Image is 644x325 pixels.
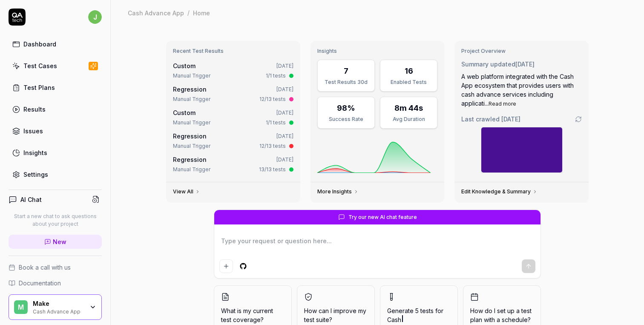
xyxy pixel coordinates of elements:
[173,156,207,163] a: Regression
[481,127,562,173] img: Screenshot
[317,48,438,55] h3: Insights
[23,148,47,157] div: Insights
[173,72,210,80] div: Manual Trigger
[173,166,210,173] div: Manual Trigger
[193,9,210,17] div: Home
[304,306,368,324] span: How can I improve my test suite?
[173,119,210,127] div: Manual Trigger
[259,95,286,103] div: 12/13 tests
[23,105,46,114] div: Results
[9,166,102,183] a: Settings
[9,213,102,228] p: Start a new chat to ask questions about your project
[461,73,574,107] span: A web platform integrated with the Cash App ecosystem that provides users with cash advance servi...
[14,300,28,314] span: M
[88,9,102,26] button: j
[575,116,582,123] a: Go to crawling settings
[385,115,432,123] div: Avg Duration
[344,65,348,77] div: 7
[461,60,515,68] span: Summary updated
[9,235,102,249] a: New
[173,188,200,195] a: View All
[9,279,102,288] a: Documentation
[171,83,295,105] a: Regression[DATE]Manual Trigger12/13 tests
[323,115,369,123] div: Success Rate
[276,133,293,139] time: [DATE]
[187,9,190,17] div: /
[173,132,207,140] a: Regression
[9,58,102,74] a: Test Cases
[470,306,534,324] span: How do I set up a test plan with a schedule?
[221,306,285,324] span: What is my current test coverage?
[259,142,286,150] div: 12/13 tests
[9,263,102,272] a: Book a call with us
[53,237,66,246] span: New
[385,78,432,86] div: Enabled Tests
[266,72,286,80] div: 1/1 tests
[461,188,538,195] a: Edit Knowledge & Summary
[173,62,195,69] span: Custom
[9,123,102,139] a: Issues
[9,144,102,161] a: Insights
[501,115,520,123] time: [DATE]
[171,130,295,152] a: Regression[DATE]Manual Trigger12/13 tests
[128,9,184,17] div: Cash Advance App
[173,142,210,150] div: Manual Trigger
[19,279,61,288] span: Documentation
[266,119,286,127] div: 1/1 tests
[171,60,295,81] a: Custom[DATE]Manual Trigger1/1 tests
[323,78,369,86] div: Test Results 30d
[348,213,417,221] span: Try our new AI chat feature
[20,195,42,204] h4: AI Chat
[33,308,84,314] div: Cash Advance App
[23,170,48,179] div: Settings
[276,109,293,116] time: [DATE]
[387,316,401,323] span: Cash
[276,156,293,163] time: [DATE]
[9,36,102,52] a: Dashboard
[23,83,55,92] div: Test Plans
[23,40,56,49] div: Dashboard
[405,65,413,77] div: 16
[489,100,516,108] button: Read more
[173,95,210,103] div: Manual Trigger
[171,153,295,175] a: Regression[DATE]Manual Trigger13/13 tests
[88,10,102,24] span: j
[317,188,359,195] a: More Insights
[173,86,207,93] a: Regression
[19,263,71,272] span: Book a call with us
[461,115,520,124] span: Last crawled
[219,259,233,273] button: Add attachment
[33,300,84,308] div: Make
[173,48,293,55] h3: Recent Test Results
[387,306,451,324] span: Generate 5 tests for
[9,294,102,320] button: MMakeCash Advance App
[9,79,102,96] a: Test Plans
[337,102,355,114] div: 98%
[23,61,57,70] div: Test Cases
[515,60,535,68] time: [DATE]
[171,106,295,128] a: Custom[DATE]Manual Trigger1/1 tests
[23,127,43,135] div: Issues
[173,109,195,116] span: Custom
[276,86,293,92] time: [DATE]
[9,101,102,118] a: Results
[259,166,286,173] div: 13/13 tests
[394,102,423,114] div: 8m 44s
[276,63,293,69] time: [DATE]
[461,48,582,55] h3: Project Overview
